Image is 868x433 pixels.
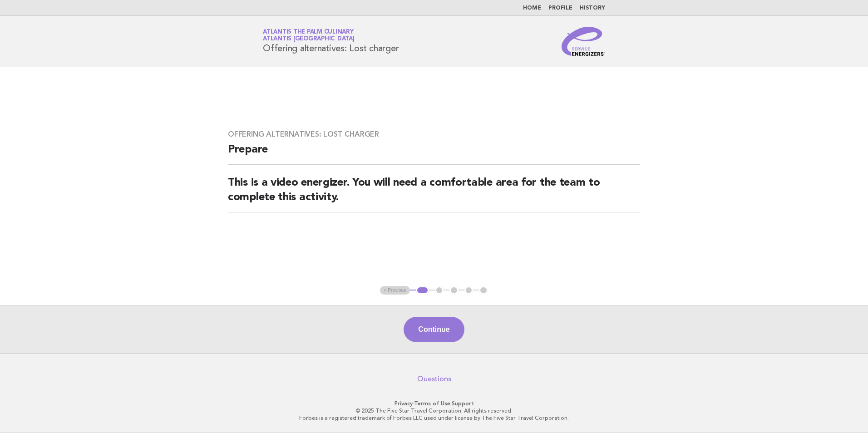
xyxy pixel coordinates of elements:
p: · · [156,400,712,407]
a: Profile [548,5,572,11]
a: Questions [417,374,451,384]
a: Terms of Use [414,400,450,407]
a: Atlantis The Palm CulinaryAtlantis [GEOGRAPHIC_DATA] [263,29,355,42]
button: Continue [404,317,464,342]
span: Atlantis [GEOGRAPHIC_DATA] [263,36,355,42]
p: Forbes is a registered trademark of Forbes LLC used under license by The Five Star Travel Corpora... [156,414,712,422]
h2: This is a video energizer. You will need a comfortable area for the team to complete this activity. [228,176,640,212]
h2: Prepare [228,143,640,165]
img: Service Energizers [562,27,605,56]
p: © 2025 The Five Star Travel Corporation. All rights reserved. [156,407,712,414]
a: Support [452,400,474,407]
a: Home [523,5,541,11]
a: Privacy [395,400,413,407]
a: History [580,5,605,11]
h1: Offering alternatives: Lost charger [263,30,399,53]
button: 1 [416,286,429,295]
h3: Offering alternatives: Lost charger [228,130,640,139]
